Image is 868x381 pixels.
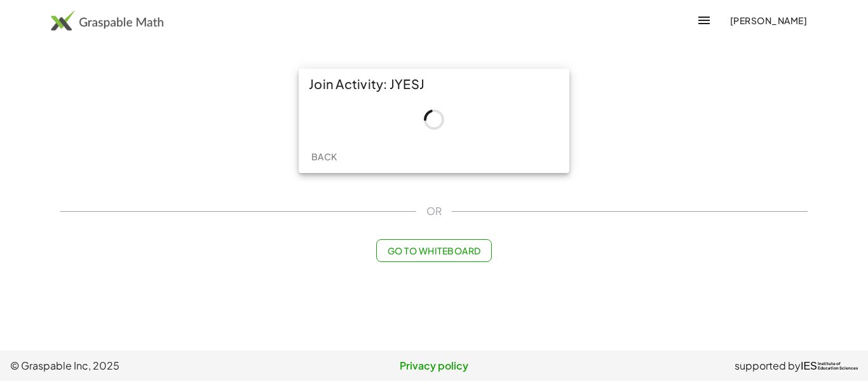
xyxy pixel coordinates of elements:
div: Join Activity: JYESJ [299,69,569,99]
span: Institute of Education Sciences [818,362,858,371]
span: [PERSON_NAME] [729,15,807,26]
span: Go to Whiteboard [387,245,480,256]
a: IESInstitute ofEducation Sciences [801,358,858,373]
span: © Graspable Inc, 2025 [10,358,293,373]
span: Back [311,151,337,162]
button: Go to Whiteboard [376,239,491,262]
a: Privacy policy [293,358,576,373]
span: supported by [735,358,801,373]
button: Back [304,145,344,168]
button: [PERSON_NAME] [719,9,817,32]
span: IES [801,360,817,372]
span: OR [426,204,442,219]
